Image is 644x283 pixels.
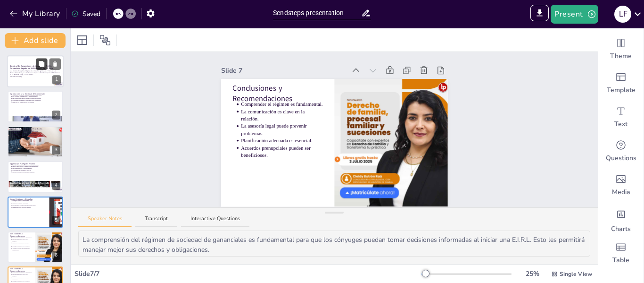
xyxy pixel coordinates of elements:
p: Planificación adecuada es esencial. [12,246,33,248]
div: Change the overall theme [598,32,644,66]
div: 2 [8,91,63,122]
div: Add charts and graphs [598,202,644,236]
p: La comunicación es fundamental para el éxito. [12,136,60,138]
p: La asesoría legal es importante. [12,203,46,205]
div: Add ready made slides [598,66,644,100]
p: La práctica ofrece lecciones valiosas. [12,206,46,208]
div: 4 [52,181,60,190]
p: Conclusiones y Recomendaciones [232,83,323,104]
input: Insert title [273,6,361,20]
p: Sociedad de gananciales implica la compartición de bienes. [12,94,60,95]
button: Interactive Questions [181,215,249,228]
button: My Library [7,6,64,21]
div: Slide 7 / 7 [74,269,421,279]
p: Implicaciones Legales en 2025 [10,163,60,165]
p: Derechos de los Cónyuges en la E.I.R.L. [10,128,60,130]
div: 4 [8,161,63,192]
p: Casos Prácticos y Ejemplos [10,197,47,200]
p: Comprender el régimen es fundamental. [12,237,33,239]
p: Planificación adecuada es esencial. [12,281,33,283]
p: Comprender el régimen es vital para el éxito empresarial. [12,99,60,101]
div: Get real-time input from your audience [598,134,644,168]
p: La comunicación es clave en la relación. [241,108,323,122]
span: Charts [611,224,631,234]
div: Layout [74,33,90,48]
div: 3 [52,146,60,154]
p: Las implicaciones legales afectan la gestión de empresas. [12,97,60,99]
p: Impacto en la gestión de bienes y responsabilidades. [12,166,60,168]
p: Facilitar el proceso de creación de empresas. [12,171,60,173]
p: Conclusiones y Recomendaciones [10,267,33,273]
div: 5 [8,197,63,228]
p: La asesoría legal puede prevenir problemas. [12,277,33,281]
textarea: La comprensión del régimen de sociedad de gananciales es fundamental para que los cónyuges puedan... [78,231,590,257]
p: Derechos y obligaciones afectan la gestión. [12,129,60,131]
span: Questions [606,154,636,163]
p: Ejemplos ilustran la aplicación de la ley. [12,199,46,201]
div: Add a table [598,236,644,270]
button: Delete Slide [50,58,61,69]
p: Comprender el régimen es fundamental. [241,101,323,108]
div: Saved [71,9,100,19]
span: Single View [560,270,592,278]
button: Speaker Notes [78,215,132,228]
p: La falta de entendimiento puede causar conflictos. [12,134,60,136]
div: 1 [52,76,61,85]
div: Add text boxes [598,100,644,134]
p: Comprender el régimen es fundamental. [12,272,33,274]
div: 6 [8,232,63,263]
p: Los cónyuges tienen derechos y responsabilidades. [12,95,60,97]
span: Position [99,34,111,46]
button: Present [551,5,598,24]
p: La comunicación es clave en la relación. [12,239,33,242]
button: L F [614,5,631,24]
button: Add slide [5,33,66,48]
p: Conclusiones y Recomendaciones [10,232,33,238]
p: La E.I.R.L. se ve afectada por este régimen. [12,101,60,103]
div: 6 [52,251,60,260]
p: La comunicación es clave en la relación. [12,274,33,277]
button: Transcript [135,215,177,228]
p: Oportunidades para el emprendimiento. [12,168,60,170]
p: La asesoría legal puede prevenir problemas. [241,123,323,137]
strong: Sociedad de Gananciales y la Creación de E.I.R.L.: Perspectivas Legales en [GEOGRAPHIC_DATA] 2025 [10,65,53,70]
button: Duplicate Slide [36,58,47,69]
p: La asesoría legal puede prevenir problemas. [12,242,33,246]
span: Text [614,120,627,129]
div: 25 % [521,269,544,279]
p: Desafíos legales pueden surgir en la práctica. [12,201,46,203]
div: Add images, graphics, shapes or video [598,168,644,202]
p: La participación en la toma de decisiones es crucial. [12,131,60,133]
div: 5 [52,216,60,225]
p: Generated with [URL] [10,76,61,77]
p: Comprender las reformas es esencial. [12,170,60,172]
span: Export to PowerPoint [530,5,549,24]
div: 2 [52,111,60,120]
p: Nuevas reformas promueven la igualdad de derechos. [12,164,60,166]
span: Template [607,86,636,95]
div: 3 [8,126,63,157]
p: La distribución de beneficios debe ser acordada. [12,132,60,134]
p: Planificación adecuada es esencial. [241,137,323,144]
p: Introducción a la Sociedad de Gananciales [10,92,60,95]
span: Table [612,256,629,265]
span: Media [612,188,630,197]
p: Acuerdos prenupciales pueden ser beneficiosos. [12,248,33,251]
p: Acuerdos prenupciales pueden ser beneficiosos. [241,145,323,159]
div: L F [614,6,631,23]
div: 1 [7,55,64,87]
p: Resolución de conflictos es clave para el éxito. [12,205,46,206]
p: Esta presentación explora el régimen de sociedad de gananciales y cómo afecta el derecho de los c... [10,70,61,76]
span: Theme [610,51,632,61]
div: Slide 7 [221,66,346,76]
